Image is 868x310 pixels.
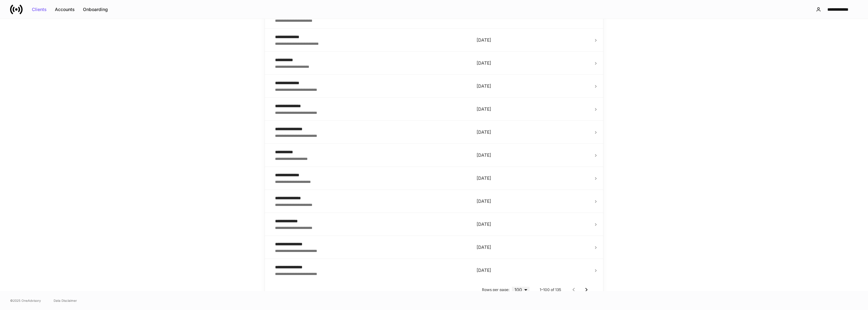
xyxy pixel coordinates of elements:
[477,106,588,112] p: [DATE]
[477,37,588,43] p: [DATE]
[580,284,593,296] button: Go to next page
[477,129,588,135] p: [DATE]
[10,298,41,303] span: © 2025 OneAdvisory
[477,198,588,204] p: [DATE]
[51,4,79,15] button: Accounts
[512,287,530,293] div: 100
[28,4,51,15] button: Clients
[477,175,588,181] p: [DATE]
[540,287,561,292] p: 1–100 of 135
[32,7,47,12] div: Clients
[477,267,588,273] p: [DATE]
[55,7,75,12] div: Accounts
[477,244,588,250] p: [DATE]
[79,4,112,15] button: Onboarding
[477,221,588,227] p: [DATE]
[477,60,588,66] p: [DATE]
[477,152,588,158] p: [DATE]
[482,287,509,292] p: Rows per page:
[477,83,588,89] p: [DATE]
[83,7,108,12] div: Onboarding
[54,298,77,303] a: Data Disclaimer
